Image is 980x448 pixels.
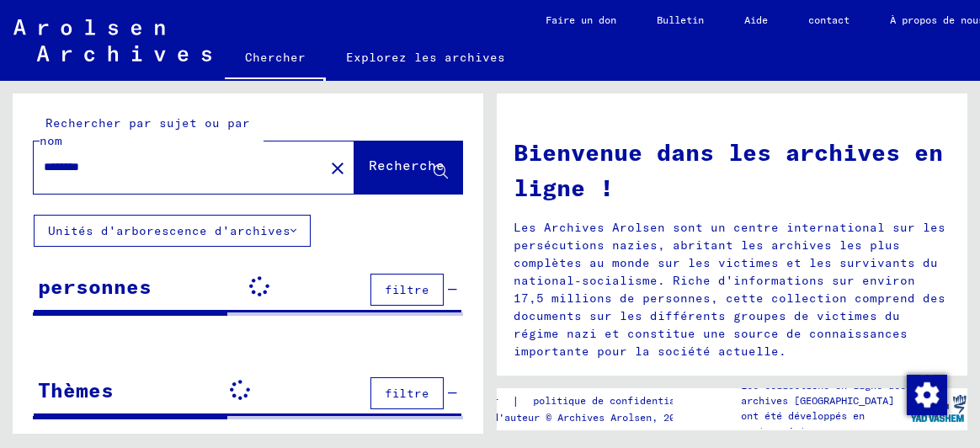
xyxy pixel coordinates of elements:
font: contact [808,13,850,26]
font: Bulletin [657,13,704,26]
img: Modifier le consentement [907,375,947,415]
font: Une grande partie des quelque 30 millions de documents est désormais accessible en ligne dans les... [514,373,945,441]
font: Recherche [369,157,445,173]
font: Faire un don [546,13,616,26]
font: filtre [385,386,429,401]
button: Clair [321,151,354,184]
button: Unités d'arborescence d'archives [34,215,311,247]
a: Chercher [225,37,326,81]
a: Explorez les archives [326,37,525,77]
font: Aide [744,13,768,26]
font: personnes [38,274,152,299]
font: ont été développés en partenariat avec [741,409,865,437]
button: filtre [370,274,444,306]
font: Explorez les archives [346,50,505,65]
font: Droits d'auteur © Archives Arolsen, 2021 [451,411,687,424]
font: filtre [385,282,429,297]
font: Bienvenue dans les archives en ligne ! [514,137,943,202]
button: Recherche [354,141,462,194]
a: politique de confidentialité [519,392,719,410]
mat-icon: close [328,158,348,179]
font: Rechercher par sujet ou par nom [40,115,250,148]
font: Unités d'arborescence d'archives [48,223,290,238]
button: filtre [370,377,444,409]
font: politique de confidentialité [533,394,699,407]
font: | [512,393,519,408]
img: Arolsen_neg.svg [13,19,211,61]
font: Chercher [245,50,306,65]
font: Thèmes [38,377,114,403]
font: Les Archives Arolsen sont un centre international sur les persécutions nazies, abritant les archi... [514,220,945,359]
